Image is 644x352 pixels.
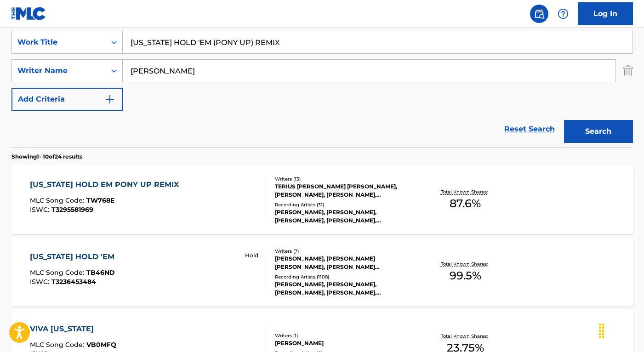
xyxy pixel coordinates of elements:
[30,196,86,204] span: MLC Song Code :
[30,324,116,335] div: VIVA [US_STATE]
[30,205,51,214] span: ISWC :
[11,238,633,307] a: [US_STATE] HOLD 'EMMLC Song Code:TB46NDISWC:T3236453484 HoldWriters (7)[PERSON_NAME], [PERSON_NAM...
[30,179,183,190] div: [US_STATE] HOLD EM PONY UP REMIX
[594,317,609,345] div: Drag
[17,65,100,76] div: Writer Name
[11,165,633,234] a: [US_STATE] HOLD EM PONY UP REMIXMLC Song Code:TW768EISWC:T3295581969Writers (13)TERIUS [PERSON_NA...
[441,188,490,195] p: Total Known Shares:
[441,261,490,267] p: Total Known Shares:
[51,278,96,286] span: T3236453484
[275,280,414,297] div: [PERSON_NAME], [PERSON_NAME], [PERSON_NAME], [PERSON_NAME], [PERSON_NAME]
[275,339,414,347] div: [PERSON_NAME]
[275,332,414,339] div: Writers ( 1 )
[275,176,414,182] div: Writers ( 13 )
[86,196,114,204] span: TW768E
[11,88,123,111] button: Add Criteria
[11,31,633,148] form: Search Form
[578,2,633,25] a: Log In
[450,267,481,284] span: 99.5 %
[558,8,569,19] img: help
[275,201,414,208] div: Recording Artists ( 31 )
[554,5,572,23] div: Help
[30,278,51,286] span: ISWC :
[275,208,414,225] div: [PERSON_NAME], [PERSON_NAME], [PERSON_NAME], [PERSON_NAME], [PERSON_NAME]
[104,94,115,105] img: 9d2ae6d4665cec9f34b9.svg
[11,153,82,161] p: Showing 1 - 10 of 24 results
[30,341,86,349] span: MLC Song Code :
[623,59,633,82] img: Delete Criterion
[86,341,116,349] span: VB0MFQ
[11,7,46,20] img: MLC Logo
[275,273,414,280] div: Recording Artists ( 1108 )
[534,8,545,19] img: search
[450,195,481,212] span: 87.6 %
[530,5,548,23] a: Public Search
[30,268,86,277] span: MLC Song Code :
[275,255,414,271] div: [PERSON_NAME], [PERSON_NAME] [PERSON_NAME], [PERSON_NAME] [PERSON_NAME], [PERSON_NAME], [PERSON_N...
[245,251,258,260] p: Hold
[564,120,633,143] button: Search
[51,205,93,214] span: T3295581969
[441,333,490,340] p: Total Known Shares:
[17,37,100,48] div: Work Title
[30,251,119,262] div: [US_STATE] HOLD 'EM
[86,268,115,277] span: TB46ND
[275,182,414,199] div: TERIUS [PERSON_NAME] [PERSON_NAME], [PERSON_NAME], [PERSON_NAME], [PERSON_NAME], [PERSON_NAME], [...
[598,308,644,352] iframe: Chat Widget
[275,248,414,255] div: Writers ( 7 )
[500,119,559,139] a: Reset Search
